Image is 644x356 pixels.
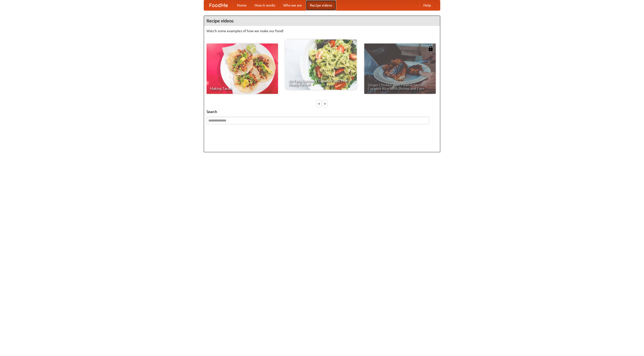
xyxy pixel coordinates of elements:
a: Making Tacos [207,44,278,94]
a: FoodMe [204,0,233,10]
div: « [317,100,321,107]
a: How it works [251,0,279,10]
p: Watch some examples of how we make our food! [207,28,437,33]
span: Making Tacos [210,87,274,90]
span: An Easy, Summery Tomato Pasta That's Ready for Fall [289,79,353,86]
a: Help [419,0,435,10]
a: An Easy, Summery Tomato Pasta That's Ready for Fall [285,39,357,90]
a: Who we are [279,0,306,10]
a: Recipe videos [306,0,336,10]
div: » [323,100,327,107]
h5: Search [207,109,437,114]
h4: Recipe videos [204,16,440,26]
img: 483408.png [428,46,433,51]
a: Home [233,0,251,10]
